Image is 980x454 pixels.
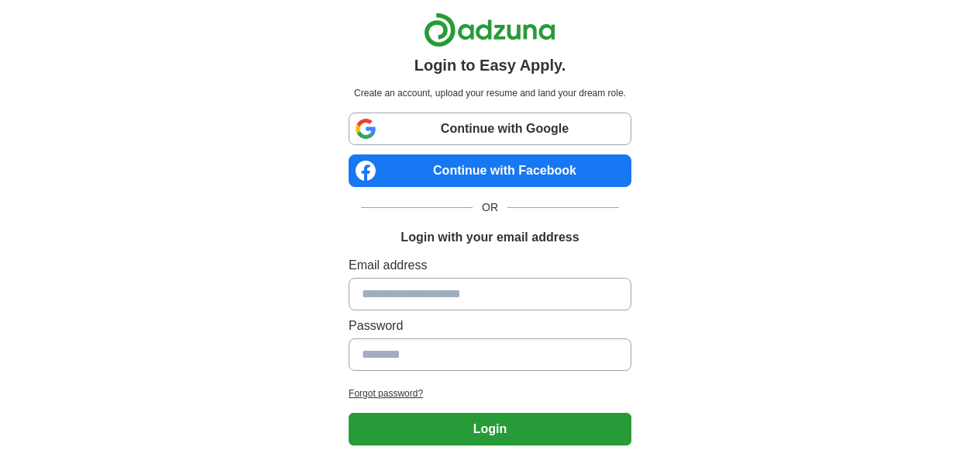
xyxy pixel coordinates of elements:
[349,154,631,187] a: Continue with Facebook
[473,199,507,216] span: OR
[414,54,566,77] h1: Login to Easy Apply.
[349,386,631,400] a: Forgot password?
[349,113,631,145] a: Continue with Google
[424,12,555,47] img: Adzuna logo
[349,317,631,335] label: Password
[352,86,628,100] p: Create an account, upload your resume and land your dream role.
[349,256,631,275] label: Email address
[401,228,579,247] h1: Login with your email address
[349,413,631,445] button: Login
